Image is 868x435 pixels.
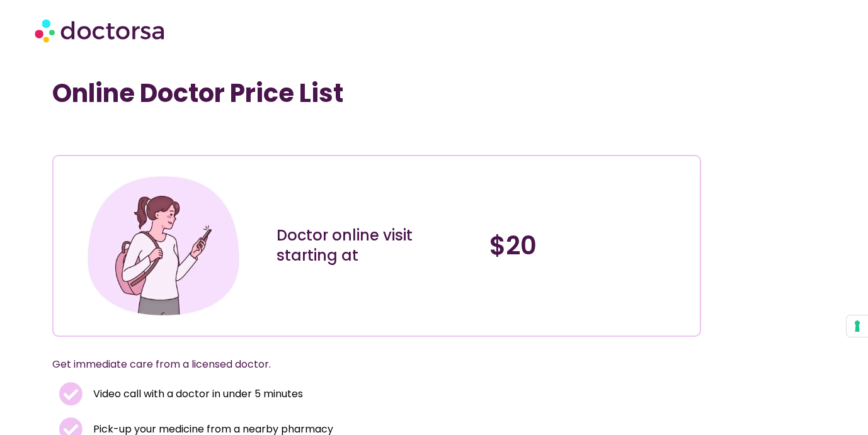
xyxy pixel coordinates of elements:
[489,230,690,261] h4: $20
[847,315,868,337] button: Your consent preferences for tracking technologies
[83,166,244,326] img: Illustration depicting a young woman in a casual outfit, engaged with her smartphone. She has a p...
[52,356,671,373] p: Get immediate care from a licensed doctor.
[277,225,477,266] div: Doctor online visit starting at
[90,385,303,403] span: Video call with a doctor in under 5 minutes
[59,127,248,142] iframe: Customer reviews powered by Trustpilot
[52,78,702,108] h1: Online Doctor Price List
